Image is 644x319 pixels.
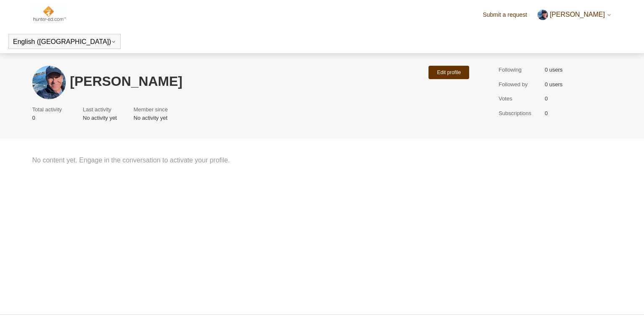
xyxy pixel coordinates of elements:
span: No activity yet [134,114,172,122]
span: Votes [499,95,540,103]
span: No content yet. Engage in the conversation to activate your profile. [32,155,473,165]
span: [PERSON_NAME] [550,11,605,18]
button: [PERSON_NAME] [538,10,612,20]
span: Last activity [83,105,113,114]
button: English ([GEOGRAPHIC_DATA]) [13,38,116,46]
span: Following [499,66,540,74]
span: 0 [545,109,548,118]
span: Total activity [32,105,62,114]
img: Hunter-Ed Help Center home page [32,5,66,22]
span: 0 [32,114,66,122]
button: Edit profile [428,66,469,79]
span: No activity yet [83,114,117,122]
a: Submit a request [483,10,535,19]
span: Member since [134,105,168,114]
span: 0 users [545,66,563,74]
span: 0 [545,95,548,103]
span: Followed by [499,80,540,89]
span: Subscriptions [499,109,540,118]
h1: [PERSON_NAME] [70,76,425,87]
span: 0 users [545,80,563,89]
